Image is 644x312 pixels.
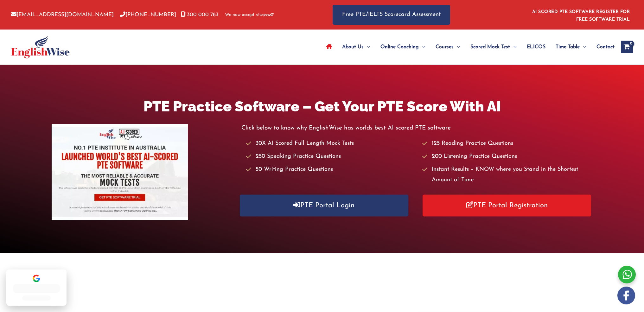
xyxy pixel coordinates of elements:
[596,36,615,58] span: Contact
[532,10,630,22] a: AI SCORED PTE SOFTWARE REGISTER FOR FREE SOFTWARE TRIAL
[241,123,592,133] p: Click below to know why EnglishWise has worlds best AI scored PTE software
[528,4,633,25] aside: Header Widget 1
[556,36,580,58] span: Time Table
[621,41,633,53] a: View Shopping Cart, empty
[375,36,430,58] a: Online CoachingMenu Toggle
[591,36,615,58] a: Contact
[246,164,416,175] li: 50 Writing Practice Questions
[225,12,254,18] span: We now accept
[11,12,114,17] a: [EMAIL_ADDRESS][DOMAIN_NAME]
[256,13,274,17] img: Afterpay-Logo
[551,36,591,58] a: Time TableMenu Toggle
[430,36,465,58] a: CoursesMenu Toggle
[423,195,591,216] a: PTE Portal Registration
[11,36,70,58] img: cropped-ew-logo
[510,36,517,58] span: Menu Toggle
[380,36,419,58] span: Online Coaching
[522,36,551,58] a: ELICOS
[246,138,416,149] li: 30X AI Scored Full Length Mock Tests
[120,12,176,17] a: [PHONE_NUMBER]
[470,36,510,58] span: Scored Mock Test
[321,36,615,58] nav: Site Navigation: Main Menu
[436,36,454,58] span: Courses
[364,36,370,58] span: Menu Toggle
[246,151,416,162] li: 250 Speaking Practice Questions
[52,96,593,116] h1: PTE Practice Software – Get Your PTE Score With AI
[240,195,408,216] a: PTE Portal Login
[419,36,425,58] span: Menu Toggle
[580,36,586,58] span: Menu Toggle
[465,36,522,58] a: Scored Mock TestMenu Toggle
[333,5,450,25] a: Free PTE/IELTS Scorecard Assessment
[337,36,375,58] a: About UsMenu Toggle
[422,151,592,162] li: 200 Listening Practice Questions
[454,36,460,58] span: Menu Toggle
[422,164,592,186] li: Instant Results – KNOW where you Stand in the Shortest Amount of Time
[52,124,188,220] img: pte-institute-main
[527,36,545,58] span: ELICOS
[617,287,635,304] img: white-facebook.png
[422,138,592,149] li: 125 Reading Practice Questions
[181,12,219,17] a: 1300 000 783
[342,36,364,58] span: About Us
